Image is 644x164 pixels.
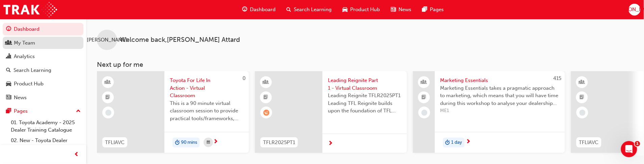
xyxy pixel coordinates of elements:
a: Analytics [3,50,83,63]
span: 0 [242,75,246,81]
span: search-icon [6,67,11,74]
div: News [14,94,27,102]
span: next-icon [328,141,333,147]
span: learningRecordVerb_NONE-icon [421,110,428,116]
span: Product Hub [350,6,380,13]
a: 01. Toyota Academy - 2025 Dealer Training Catalogue [8,117,83,135]
span: Leading Reignite Part 1 - Virtual Classroom [328,77,402,92]
a: car-iconProduct Hub [337,3,385,17]
button: DashboardMy TeamAnalyticsSearch LearningProduct HubNews [3,22,83,105]
span: search-icon [286,5,291,14]
button: Pages [3,105,83,117]
div: Product Hub [14,80,44,88]
span: car-icon [342,5,347,14]
span: learningResourceType_INSTRUCTOR_LED-icon [580,78,585,87]
h3: Next up for me [86,61,644,69]
span: 415 [553,75,562,81]
span: guage-icon [6,26,11,32]
a: news-iconNews [385,3,417,17]
a: guage-iconDashboard [237,3,281,17]
div: Analytics [14,53,35,60]
a: 415Marketing EssentialsMarketing Essentials takes a pragmatic approach to marketing, which means ... [413,71,565,153]
a: Dashboard [3,23,83,35]
span: 1 [635,141,640,146]
span: Dashboard [250,6,276,13]
span: Search Learning [294,6,332,13]
span: Marketing Essentials [440,77,560,84]
button: [PERSON_NAME] [629,4,641,16]
a: search-iconSearch Learning [281,3,337,17]
span: TFLR2025PT1 [263,139,295,146]
span: people-icon [6,40,11,46]
a: 0TFLIAVCToyota For Life In Action - Virtual ClassroomThis is a 90 minute virtual classroom sessio... [97,71,249,153]
span: chart-icon [6,54,11,60]
span: learningRecordVerb_NONE-icon [105,110,111,116]
div: My Team [14,39,35,47]
span: learningResourceType_INSTRUCTOR_LED-icon [106,78,110,87]
span: duration-icon [175,138,180,147]
span: TFLIAVC [579,139,599,146]
a: My Team [3,37,83,49]
a: pages-iconPages [417,3,449,17]
span: TFLIAVC [105,139,125,146]
span: Pages [430,6,444,13]
span: 90 mins [181,139,197,146]
span: ME1 [440,107,560,115]
a: 02. New - Toyota Dealer Induction [8,135,83,153]
a: News [3,91,83,104]
span: Welcome back , [PERSON_NAME] Attard [120,36,240,44]
span: prev-icon [74,151,79,159]
a: Search Learning [3,64,83,77]
span: car-icon [6,81,11,87]
span: booktick-icon [264,93,268,102]
span: News [398,6,411,13]
div: Pages [14,107,28,115]
span: pages-icon [6,108,11,114]
span: learningRecordVerb_NONE-icon [579,110,586,116]
span: news-icon [6,95,11,101]
span: up-icon [76,107,81,116]
span: duration-icon [445,138,450,147]
img: Trak [3,2,57,17]
span: Leading Reignite TFLR2025PT1 Leading TFL Reignite builds upon the foundation of TFL Reignite, rea... [328,92,402,115]
span: [PERSON_NAME] [87,36,127,44]
a: TFLR2025PT1Leading Reignite Part 1 - Virtual ClassroomLeading Reignite TFLR2025PT1 Leading TFL Re... [255,71,407,153]
span: Toyota For Life In Action - Virtual Classroom [170,77,243,100]
span: Marketing Essentials takes a pragmatic approach to marketing, which means that you will have time... [440,84,560,107]
span: This is a 90 minute virtual classroom session to provide practical tools/frameworks, behaviours a... [170,100,243,122]
iframe: Intercom live chat [621,141,637,157]
span: news-icon [391,5,396,14]
span: booktick-icon [580,93,585,102]
span: calendar-icon [207,138,210,147]
span: next-icon [466,139,471,145]
span: booktick-icon [422,93,427,102]
span: next-icon [213,139,218,145]
div: Search Learning [14,66,51,74]
span: guage-icon [242,5,247,14]
span: learningResourceType_INSTRUCTOR_LED-icon [264,78,268,87]
span: people-icon [422,78,427,87]
span: booktick-icon [106,93,110,102]
a: Product Hub [3,78,83,90]
span: pages-icon [422,5,427,14]
span: 1 day [452,139,462,146]
span: learningRecordVerb_WAITLIST-icon [263,110,269,116]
